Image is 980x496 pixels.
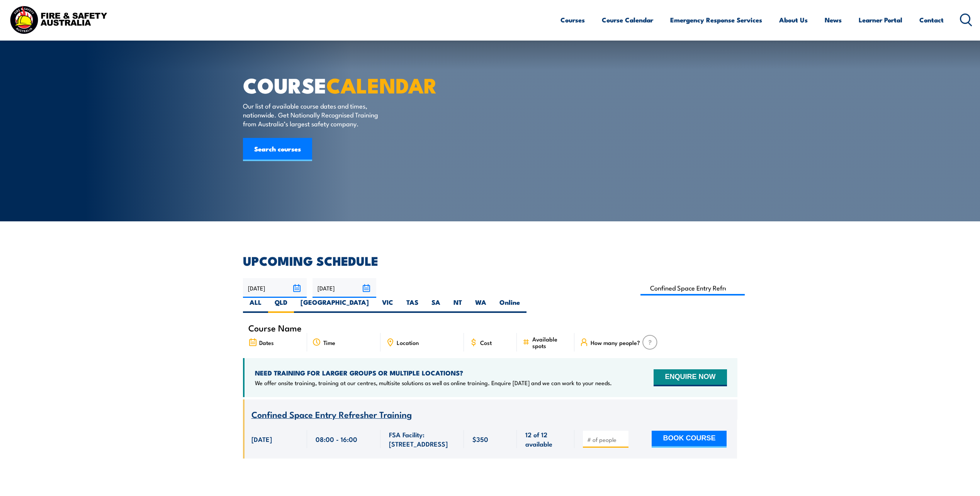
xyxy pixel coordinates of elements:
span: Course Name [248,324,302,331]
h4: NEED TRAINING FOR LARGER GROUPS OR MULTIPLE LOCATIONS? [255,369,612,377]
label: NT [447,298,469,313]
span: 08:00 - 16:00 [316,435,357,443]
label: TAS [400,298,425,313]
button: ENQUIRE NOW [654,369,727,386]
span: Available spots [532,336,569,349]
h1: COURSE [243,76,434,94]
label: Online [493,298,527,313]
a: Learner Portal [859,10,902,30]
p: Our list of available course dates and times, nationwide. Get Nationally Recognised Training from... [243,101,384,128]
label: WA [469,298,493,313]
span: Location [397,339,419,346]
button: BOOK COURSE [652,431,727,448]
input: To date [313,278,376,298]
span: [DATE] [251,435,272,443]
a: Emergency Response Services [670,10,762,30]
a: About Us [779,10,808,30]
p: We offer onsite training, training at our centres, multisite solutions as well as online training... [255,379,612,387]
label: [GEOGRAPHIC_DATA] [294,298,375,313]
a: Contact [919,10,944,30]
label: QLD [268,298,294,313]
span: 12 of 12 available [525,430,566,448]
input: Search Course [640,280,745,296]
label: SA [425,298,447,313]
span: Time [323,339,335,346]
a: Course Calendar [602,10,653,30]
a: Search courses [243,138,312,161]
span: Cost [480,339,492,346]
span: $350 [472,435,488,443]
input: # of people [587,436,626,443]
a: Confined Space Entry Refresher Training [251,410,412,420]
strong: CALENDAR [326,68,437,100]
span: Confined Space Entry Refresher Training [251,408,412,421]
input: From date [243,278,307,298]
label: VIC [375,298,400,313]
a: News [825,10,842,30]
h2: UPCOMING SCHEDULE [243,255,737,266]
span: How many people? [591,339,640,346]
span: FSA Facility: [STREET_ADDRESS] [389,430,455,448]
span: Dates [259,339,274,346]
a: Courses [560,10,585,30]
label: ALL [243,298,268,313]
